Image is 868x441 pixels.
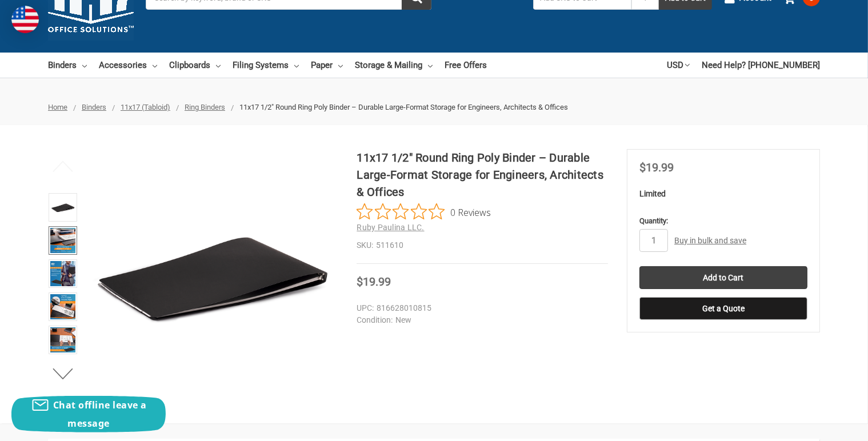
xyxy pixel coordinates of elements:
button: Get a Quote [639,297,807,320]
a: Accessories [99,53,157,78]
dt: SKU: [357,239,373,251]
a: Ruby Paulina LLC. [357,223,424,232]
a: USD [667,53,690,78]
a: Ring Binders [185,103,225,111]
dt: Condition: [357,314,393,326]
img: 11x17 1/2" Round Ring Poly Binder – Durable Large-Format Storage for Engineers, Architects & Offices [50,327,75,352]
dd: 816628010815 [357,302,603,314]
span: $19.99 [639,161,674,174]
input: Add to Cart [639,266,807,289]
img: 11x17 1/2" Round Ring Poly Binder – Durable Large-Format Storage for Engineers, Architects & Offices [50,228,75,253]
a: Filing Systems [233,53,299,78]
button: Chat offline leave a message [11,396,166,432]
button: Previous [46,155,81,178]
a: Need Help? [PHONE_NUMBER] [702,53,820,78]
dd: New [357,314,603,326]
a: Paper [311,53,343,78]
a: 11x17 (Tabloid) [121,103,170,111]
img: 11x17 1/2" Round Ring Poly Binder – Durable Large-Format Storage for Engineers, Architects & Offices [50,195,75,220]
a: Clipboards [169,53,221,78]
span: 11x17 1/2" Round Ring Poly Binder – Durable Large-Format Storage for Engineers, Architects & Offices [239,103,568,111]
span: $19.99 [357,275,391,288]
a: Free Offers [445,53,487,78]
dd: 511610 [357,239,608,251]
span: Chat offline leave a message [53,399,147,430]
a: Storage & Mailing [355,53,433,78]
img: 11x17 1/2" Round Ring Poly Binder – Durable Large-Format Storage for Engineers, Architects & Offices [50,261,75,286]
button: Rated 0 out of 5 stars from 0 reviews. Jump to reviews. [357,203,491,220]
a: Binders [82,103,106,111]
a: Binders [48,53,87,78]
button: Next [46,363,81,386]
span: 0 Reviews [450,203,491,220]
dt: UPC: [357,302,374,314]
label: Quantity: [639,215,807,227]
h1: 11x17 1/2" Round Ring Poly Binder – Durable Large-Format Storage for Engineers, Architects & Offices [357,149,608,201]
p: Limited [639,188,807,200]
img: 11x17 1/2" Round Ring Poly Binder – Durable Large-Format Storage for Engineers, Architects & Offices [50,294,75,319]
img: 11x17 1/2" Round Ring Poly Binder – Durable Large-Format Storage for Engineers, Architects & Offices [87,149,338,400]
a: Buy in bulk and save [674,236,746,245]
a: Home [48,103,67,111]
img: duty and tax information for United States [11,6,39,33]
